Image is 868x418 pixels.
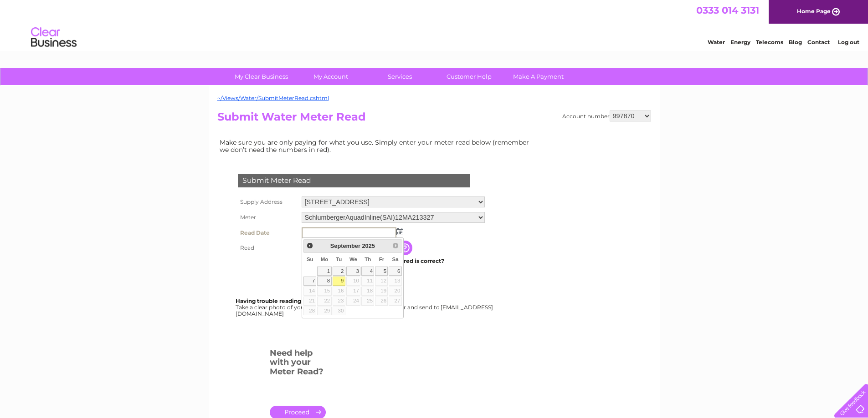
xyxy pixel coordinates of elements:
[361,267,374,276] a: 4
[217,111,651,128] h2: Submit Water Meter Read
[396,228,403,235] img: ...
[730,39,750,45] a: Energy
[838,39,859,45] a: Log out
[398,241,414,255] input: Information
[217,136,536,156] td: Make sure you are only paying for what you use. Simply enter your meter read below (remember we d...
[333,277,345,286] a: 9
[307,257,313,262] span: Sunday
[236,210,299,225] th: Meter
[317,277,331,286] a: 8
[306,242,313,249] span: Prev
[236,194,299,210] th: Supply Address
[303,277,316,286] a: 7
[333,267,345,276] a: 2
[293,68,368,85] a: My Account
[365,257,371,262] span: Thursday
[501,68,576,85] a: Make A Payment
[270,347,326,381] h3: Need help with your Meter Read?
[238,174,470,187] div: Submit Meter Read
[708,39,725,45] a: Water
[346,267,361,276] a: 3
[317,267,331,276] a: 1
[304,241,315,251] a: Prev
[219,5,650,44] div: Clear Business is a trading name of Verastar Limited (registered in [GEOGRAPHIC_DATA] No. 3667643...
[330,242,360,249] span: September
[349,257,357,262] span: Wednesday
[392,257,399,262] span: Saturday
[31,24,77,51] img: logo.png
[224,68,299,85] a: My Clear Business
[299,255,487,267] td: Are you sure the read you have entered is correct?
[236,241,299,255] th: Read
[431,68,507,85] a: Customer Help
[217,95,329,101] a: ~/Views/Water/SubmitMeterRead.cshtml
[336,257,342,262] span: Tuesday
[389,267,401,276] a: 6
[379,257,385,262] span: Friday
[756,39,783,45] a: Telecoms
[236,225,299,241] th: Read Date
[562,111,651,121] div: Account number
[362,68,437,85] a: Services
[696,5,759,16] a: 0333 014 3131
[321,257,329,262] span: Monday
[236,298,494,317] div: Take a clear photo of your readings, tell us which supply it's for and send to [EMAIL_ADDRESS][DO...
[807,39,830,45] a: Contact
[375,267,388,276] a: 5
[789,39,802,45] a: Blog
[362,242,375,249] span: 2025
[236,297,338,304] b: Having trouble reading your meter?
